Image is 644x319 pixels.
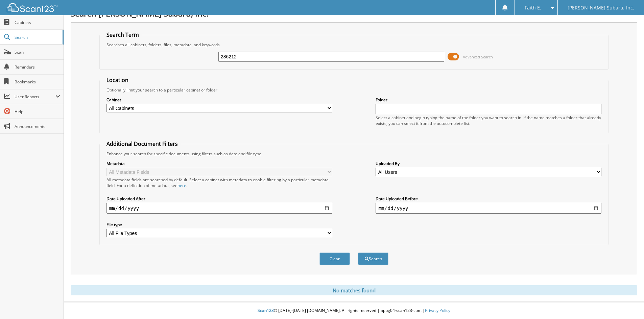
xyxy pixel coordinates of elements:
[103,87,605,93] div: Optionally limit your search to a particular cabinet or folder
[103,31,142,38] legend: Search Term
[15,124,60,129] span: Announcements
[64,302,644,319] div: © [DATE]-[DATE] [DOMAIN_NAME]. All rights reserved | appg04-scan123-com |
[15,94,55,100] span: User Reports
[15,109,60,114] span: Help
[258,308,274,313] span: Scan123
[103,76,132,84] legend: Location
[525,6,541,10] span: Faith E.
[376,97,601,103] label: Folder
[106,177,332,188] div: All metadata fields are searched by default. Select a cabinet with metadata to enable filtering b...
[376,196,601,202] label: Date Uploaded Before
[106,196,332,202] label: Date Uploaded After
[463,54,493,59] span: Advanced Search
[103,42,605,48] div: Searches all cabinets, folders, files, metadata, and keywords
[15,49,60,55] span: Scan
[15,20,60,25] span: Cabinets
[7,3,57,12] img: scan123-logo-white.svg
[106,203,332,214] input: start
[15,79,60,85] span: Bookmarks
[15,64,60,70] span: Reminders
[106,161,332,166] label: Metadata
[319,252,350,265] button: Clear
[177,183,186,188] a: here
[358,252,388,265] button: Search
[425,308,450,313] a: Privacy Policy
[376,203,601,214] input: end
[106,222,332,228] label: File type
[103,151,605,157] div: Enhance your search for specific documents using filters such as date and file type.
[376,161,601,166] label: Uploaded By
[15,34,59,40] span: Search
[376,115,601,126] div: Select a cabinet and begin typing the name of the folder you want to search in. If the name match...
[106,97,332,103] label: Cabinet
[568,6,634,10] span: [PERSON_NAME] Subaru, Inc.
[71,285,637,295] div: No matches found
[103,140,181,148] legend: Additional Document Filters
